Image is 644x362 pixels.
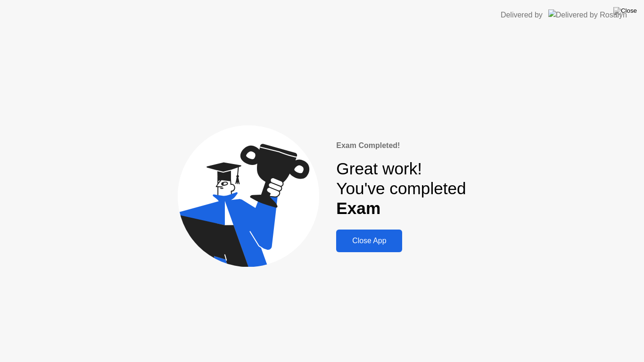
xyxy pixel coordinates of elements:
img: Close [613,7,637,15]
b: Exam [336,199,380,217]
button: Close App [336,230,402,252]
div: Exam Completed! [336,140,466,151]
div: Close App [339,237,399,245]
img: Delivered by Rosalyn [548,9,627,20]
div: Delivered by [501,9,543,21]
div: Great work! You've completed [336,159,466,219]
